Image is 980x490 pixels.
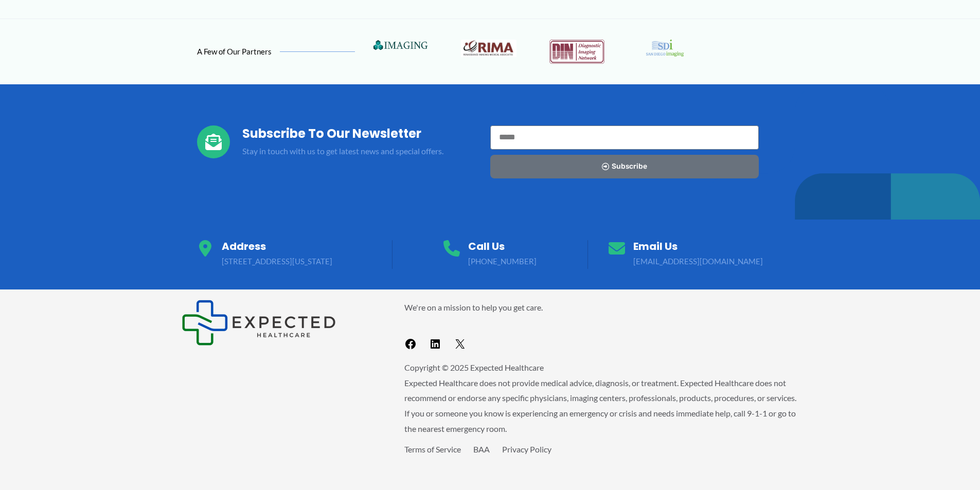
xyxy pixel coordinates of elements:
a: Terms of Service [404,444,461,454]
span: Copyright © 2025 Expected Healthcare [404,362,544,372]
button: Subscribe [490,155,759,178]
span: Subscribe [612,163,647,170]
aside: Footer Widget 2 [404,300,799,355]
aside: Footer Widget 1 [182,300,379,346]
span: Expected Healthcare does not provide medical advice, diagnosis, or treatment. Expected Healthcare... [404,378,796,433]
img: Expected Healthcare Logo - side, dark font, small [182,300,336,346]
p: ‪[PHONE_NUMBER]‬ [468,255,537,269]
a: BAA [473,444,490,454]
aside: Footer Widget 3 [404,442,799,480]
p: We're on a mission to help you get care. [404,300,799,315]
a: Email Us [609,240,625,257]
span: Call Us [468,239,505,253]
span: A Few of Our Partners [197,48,272,56]
p: Stay in touch with us to get latest news and special offers. [242,143,490,159]
p: [STREET_ADDRESS][US_STATE] [222,255,332,269]
a: Email Us [633,239,678,253]
p: [EMAIL_ADDRESS][DOMAIN_NAME] [633,255,763,269]
a: Privacy Policy [502,444,551,454]
span: Address [222,239,266,253]
span: Subscribe To Our Newsletter [242,125,421,142]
